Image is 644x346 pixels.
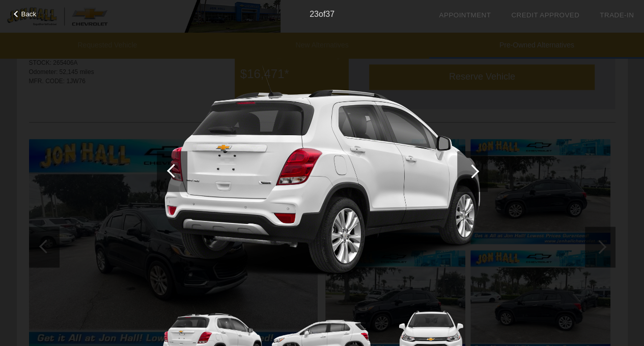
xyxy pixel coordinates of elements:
a: Trade-In [600,11,634,19]
a: Credit Approved [511,11,579,19]
span: 23 [310,10,319,18]
img: 2020chs320032_1280_02.png [157,47,488,296]
a: Appointment [439,11,491,19]
span: Back [21,10,37,18]
span: 37 [325,10,334,18]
